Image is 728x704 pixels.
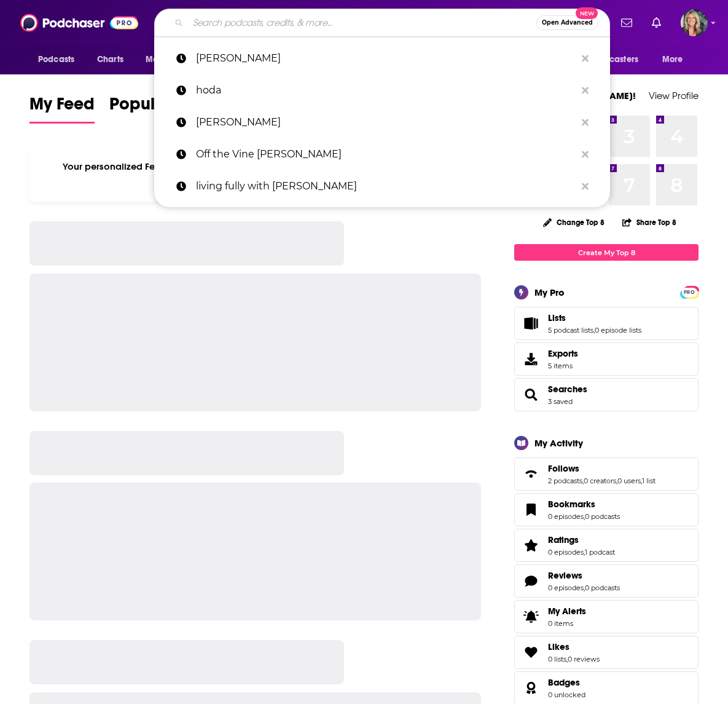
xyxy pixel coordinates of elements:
p: hoda [196,74,576,106]
span: More [662,51,683,68]
span: Ratings [548,534,579,545]
span: Follows [514,457,699,491]
a: Follows [519,465,543,483]
span: Charts [97,51,123,68]
button: Show profile menu [681,9,708,36]
a: Bookmarks [519,501,543,518]
a: Badges [548,677,585,688]
span: Likes [548,641,569,652]
a: 0 episodes [548,512,584,521]
span: Likes [514,636,699,669]
button: open menu [654,48,699,71]
a: Badges [519,679,543,697]
span: , [584,512,585,521]
a: 0 creators [584,477,616,485]
span: Reviews [514,564,699,598]
span: Exports [519,350,543,368]
span: My Feed [29,93,95,122]
a: Bookmarks [548,499,620,510]
button: open menu [29,48,90,71]
a: 2 podcasts [548,477,582,485]
span: , [566,655,568,663]
a: 0 podcasts [585,583,620,592]
button: Open AdvancedNew [536,15,598,30]
a: Ratings [519,537,543,554]
a: My Feed [29,93,95,124]
a: Podchaser - Follow, Share and Rate Podcasts [20,11,138,34]
div: Search podcasts, credits, & more... [154,9,610,37]
a: [PERSON_NAME] [154,106,610,138]
a: 0 episodes [548,548,584,556]
span: Reviews [548,570,582,581]
span: Monitoring [146,51,189,68]
span: Open Advanced [542,20,593,26]
a: Off the Vine [PERSON_NAME] [154,138,610,170]
a: 1 podcast [585,548,615,556]
span: Lists [548,312,566,323]
span: 5 items [548,362,578,370]
span: Ratings [514,529,699,562]
a: Lists [548,312,641,323]
span: 0 items [548,619,586,628]
button: Share Top 8 [622,210,677,234]
a: PRO [682,287,697,296]
span: Exports [548,348,578,359]
a: 0 episode lists [595,326,641,334]
div: My Pro [534,287,565,298]
a: 0 episodes [548,583,584,592]
a: Ratings [548,534,615,545]
a: Charts [89,48,131,71]
span: , [616,477,617,485]
a: [PERSON_NAME] [154,42,610,74]
a: Show notifications dropdown [616,12,637,33]
a: 0 users [617,477,641,485]
a: 5 podcast lists [548,326,593,334]
a: Likes [519,644,543,661]
span: Badges [548,677,580,688]
button: open menu [137,48,205,71]
p: living fully with mallory ervin [196,170,576,202]
span: , [584,548,585,556]
span: Bookmarks [548,499,595,510]
span: , [582,477,584,485]
a: 0 reviews [568,655,600,663]
span: Bookmarks [514,493,699,526]
a: Follows [548,463,656,474]
a: My Alerts [514,600,699,633]
span: Searches [514,378,699,411]
a: Searches [548,384,587,395]
input: Search podcasts, credits, & more... [188,13,536,33]
div: My Activity [534,437,583,449]
a: 0 podcasts [585,512,620,521]
span: My Alerts [519,608,543,625]
a: living fully with [PERSON_NAME] [154,170,610,202]
a: Show notifications dropdown [647,12,666,33]
a: 0 unlocked [548,690,585,699]
a: View Profile [649,90,699,101]
span: Lists [514,307,699,340]
a: Exports [514,342,699,376]
span: New [576,7,598,19]
span: Podcasts [38,51,74,68]
span: , [593,326,595,334]
a: 0 lists [548,655,566,663]
p: Off the Vine Kaitlyn Bristowe [196,138,576,170]
img: User Profile [681,9,708,36]
a: Popular Feed [109,93,214,124]
a: Lists [519,315,543,332]
span: , [584,583,585,592]
a: hoda [154,74,610,106]
p: hoda kobb [196,106,576,138]
button: open menu [571,48,656,71]
a: Reviews [519,572,543,590]
span: , [641,477,642,485]
button: Change Top 8 [536,215,612,230]
p: josh peck [196,42,576,74]
a: Reviews [548,570,620,581]
span: My Alerts [548,606,586,617]
a: Create My Top 8 [514,244,699,261]
a: Likes [548,641,600,652]
a: 1 list [642,477,656,485]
